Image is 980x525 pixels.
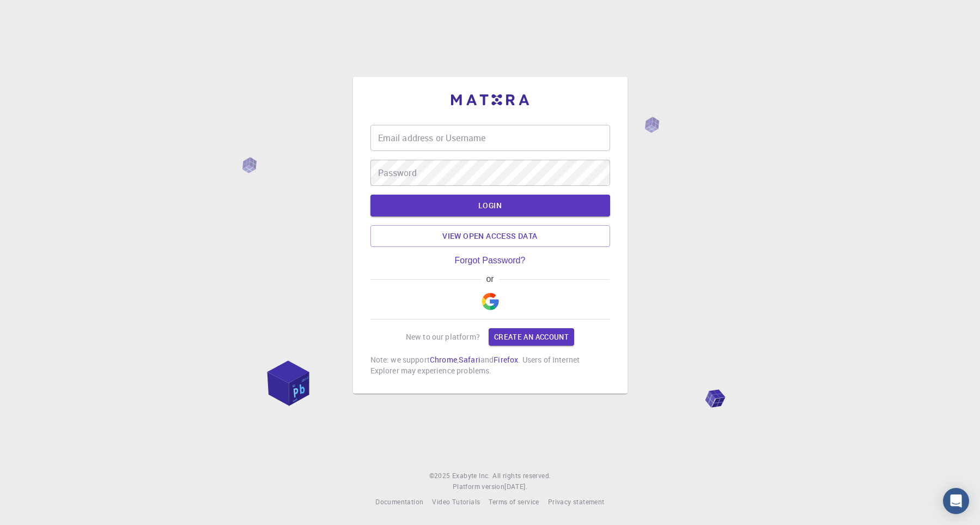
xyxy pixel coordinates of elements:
[370,354,610,376] p: Note: we support , and . Users of Internet Explorer may experience problems.
[452,471,490,480] span: Exabyte Inc.
[432,497,480,508] a: Video Tutorials
[504,481,527,492] a: [DATE].
[375,497,423,508] a: Documentation
[429,470,452,481] span: © 2025
[453,481,504,492] span: Platform version
[459,354,480,365] a: Safari
[370,195,610,216] button: LOGIN
[406,331,480,342] p: New to our platform?
[482,293,499,310] img: Google
[489,328,574,346] a: Create an account
[370,225,610,247] a: View open access data
[943,488,969,514] div: Open Intercom Messenger
[432,497,480,506] span: Video Tutorials
[494,354,518,365] a: Firefox
[455,256,526,265] a: Forgot Password?
[452,470,490,481] a: Exabyte Inc.
[504,482,527,491] span: [DATE] .
[481,274,499,284] span: or
[492,470,551,481] span: All rights reserved.
[430,354,457,365] a: Chrome
[548,497,605,506] span: Privacy statement
[375,497,423,506] span: Documentation
[548,497,605,508] a: Privacy statement
[489,497,539,506] span: Terms of service
[489,497,539,508] a: Terms of service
